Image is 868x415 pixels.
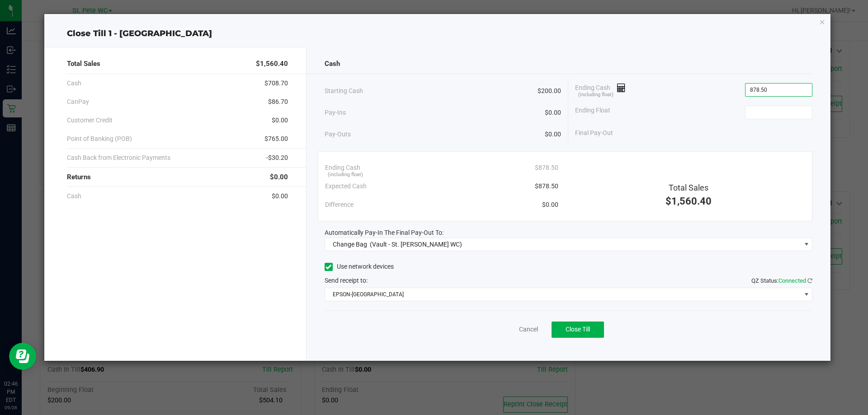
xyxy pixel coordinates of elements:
span: Difference [325,200,354,210]
span: $0.00 [545,130,561,139]
span: $1,560.40 [256,59,288,69]
span: $86.70 [268,97,288,107]
span: Close Till [566,326,590,333]
span: Starting Cash [325,86,363,96]
span: Cash [67,191,81,201]
span: Final Pay-Out [575,128,613,138]
span: $708.70 [264,79,288,88]
span: (Vault - St. [PERSON_NAME] WC) [370,241,462,248]
span: $878.50 [535,163,558,173]
span: CanPay [67,97,89,107]
span: Connected [778,277,806,284]
span: (including float) [578,91,613,99]
span: Cash [67,79,81,88]
span: $0.00 [272,191,288,201]
a: Cancel [519,325,538,334]
span: Automatically Pay-In The Final Pay-Out To: [325,229,443,236]
span: -$30.20 [266,153,288,163]
div: Returns [67,168,288,187]
div: Close Till 1 - [GEOGRAPHIC_DATA] [44,28,831,40]
span: Customer Credit [67,116,113,125]
span: $0.00 [270,172,288,182]
span: Expected Cash [325,182,367,191]
span: $765.00 [264,134,288,144]
span: Cash Back from Electronic Payments [67,153,170,163]
span: Point of Banking (POB) [67,134,132,144]
span: $0.00 [545,108,561,117]
span: (including float) [328,171,363,179]
button: Close Till [552,322,604,338]
span: QZ Status: [751,277,812,284]
span: $0.00 [272,116,288,125]
span: $1,560.40 [665,196,712,207]
label: Use network devices [325,262,394,271]
span: Total Sales [67,59,100,69]
span: Pay-Ins [325,108,346,117]
span: $878.50 [535,182,558,191]
span: $0.00 [542,200,558,210]
span: EPSON-[GEOGRAPHIC_DATA] [325,288,801,301]
span: Ending Cash [575,83,626,97]
iframe: Resource center [9,343,36,370]
span: Send receipt to: [325,277,368,284]
span: Cash [325,59,340,69]
span: Pay-Outs [325,130,351,139]
span: Ending Float [575,106,610,119]
span: Total Sales [669,183,708,192]
span: Change Bag [333,241,367,248]
span: $200.00 [538,86,561,96]
span: Ending Cash [325,163,360,173]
